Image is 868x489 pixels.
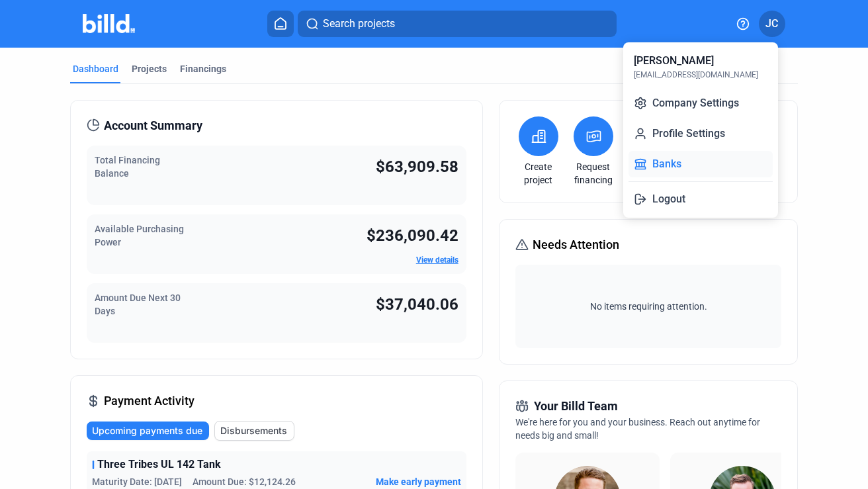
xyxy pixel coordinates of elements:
[629,186,773,212] button: Logout
[629,151,773,177] button: Banks
[634,53,714,69] div: [PERSON_NAME]
[629,120,773,147] button: Profile Settings
[634,69,758,81] div: [EMAIL_ADDRESS][DOMAIN_NAME]
[629,90,773,116] button: Company Settings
